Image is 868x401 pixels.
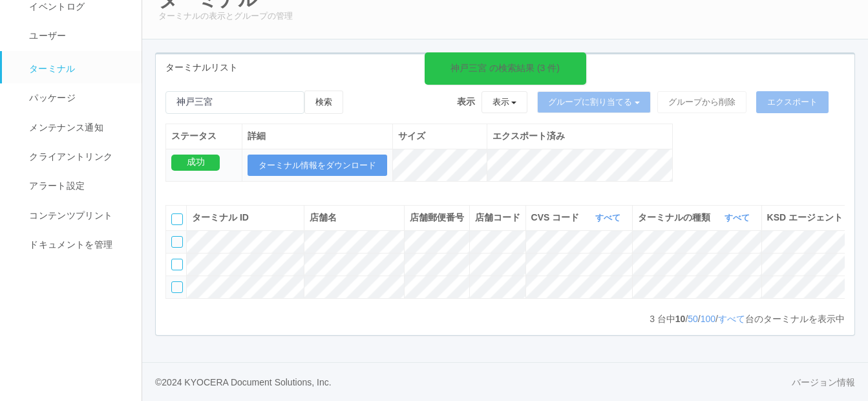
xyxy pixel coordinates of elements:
[450,61,560,75] div: 神戸三宮 の検索結果 (3 件)
[2,83,153,113] a: パッケージ
[171,129,237,143] div: ステータス
[2,230,153,259] a: ドキュメントを管理
[304,91,343,114] button: 検索
[171,155,220,171] div: 成功
[26,1,85,12] span: イベントログ
[26,30,66,41] span: ユーザー
[492,129,667,143] div: エクスポート済み
[592,211,627,224] button: すべて
[158,10,852,23] p: ターミナルの表示とグループの管理
[26,122,103,133] span: メンテナンス通知
[475,212,520,222] span: 店舗コード
[537,91,651,113] button: グループに割り当てる
[26,92,76,103] span: パッケージ
[2,51,153,83] a: ターミナル
[2,142,153,171] a: クライアントリンク
[725,213,753,222] a: すべて
[675,314,686,324] span: 10
[26,180,85,191] span: アラート設定
[26,63,76,74] span: ターミナル
[410,212,464,222] span: 店舗郵便番号
[26,239,112,250] span: ドキュメントを管理
[26,210,112,221] span: コンテンツプリント
[26,151,112,162] span: クライアントリンク
[718,314,745,324] a: すべて
[310,212,337,222] span: 店舗名
[2,113,153,142] a: メンテナンス通知
[457,95,475,109] span: 表示
[248,155,387,177] button: ターミナル情報をダウンロード
[688,314,698,324] a: 50
[721,211,756,224] button: すべて
[650,312,845,326] p: 台中 / / / 台のターミナルを表示中
[792,376,855,389] a: バージョン情報
[531,211,583,224] span: CVS コード
[701,314,715,324] a: 100
[248,129,387,143] div: 詳細
[156,54,854,81] div: ターミナルリスト
[2,21,153,50] a: ユーザー
[595,213,624,222] a: すべて
[638,211,714,224] span: ターミナルの種類
[155,377,332,387] span: © 2024 KYOCERA Document Solutions, Inc.
[398,129,482,143] div: サイズ
[2,171,153,200] a: アラート設定
[192,211,299,224] div: ターミナル ID
[756,91,829,113] button: エクスポート
[2,201,153,230] a: コンテンツプリント
[657,91,746,113] button: グループから削除
[650,314,657,324] span: 3
[482,91,528,113] button: 表示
